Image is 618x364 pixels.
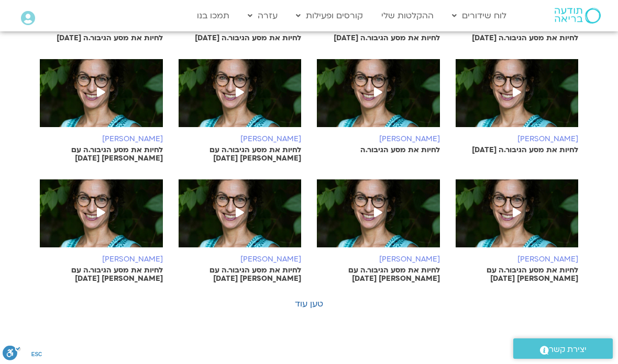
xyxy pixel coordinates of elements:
p: לחיות את מסע הגיבור.ה [DATE] [456,34,579,42]
a: ההקלטות שלי [376,6,439,26]
a: [PERSON_NAME] לחיות את מסע הגיבור.ה [317,59,440,154]
p: לחיות את מסע הגיבור.ה עם [PERSON_NAME] [DATE] [179,146,302,163]
a: [PERSON_NAME] לחיות את מסע הגיבור.ה עם [PERSON_NAME] [DATE] [317,179,440,283]
h6: [PERSON_NAME] [456,255,579,264]
img: תודעה בריאה [555,8,601,24]
h6: [PERSON_NAME] [40,135,163,143]
a: לוח שידורים [447,6,512,26]
a: טען עוד [295,298,323,310]
a: [PERSON_NAME] לחיות את מסע הגיבור.ה עם [PERSON_NAME] [DATE] [40,59,163,163]
a: [PERSON_NAME] לחיות את מסע הגיבור.ה עם [PERSON_NAME] [DATE] [456,179,579,283]
img: %D7%AA%D7%9E%D7%A8-%D7%9C%D7%99%D7%A0%D7%A6%D7%91%D7%A1%D7%A7%D7%99.png [456,179,579,258]
a: [PERSON_NAME] לחיות את מסע הגיבור.ה [DATE] [456,59,579,154]
img: %D7%AA%D7%9E%D7%A8-%D7%9C%D7%99%D7%A0%D7%A6%D7%91%D7%A1%D7%A7%D7%99.png [40,59,163,138]
p: לחיות את מסע הגיבור.ה [DATE] [456,146,579,154]
a: יצירת קשר [513,338,613,359]
img: %D7%AA%D7%9E%D7%A8-%D7%9C%D7%99%D7%A0%D7%A6%D7%91%D7%A1%D7%A7%D7%99.png [317,59,440,138]
a: [PERSON_NAME] לחיות את מסע הגיבור.ה עם [PERSON_NAME] [DATE] [40,179,163,283]
img: %D7%AA%D7%9E%D7%A8-%D7%9C%D7%99%D7%A0%D7%A6%D7%91%D7%A1%D7%A7%D7%99.png [179,59,302,138]
img: %D7%AA%D7%9E%D7%A8-%D7%9C%D7%99%D7%A0%D7%A6%D7%91%D7%A1%D7%A7%D7%99.png [40,179,163,258]
p: לחיות את מסע הגיבור.ה עם [PERSON_NAME] [DATE] [317,266,440,283]
p: לחיות את מסע הגיבור.ה עם [PERSON_NAME] [DATE] [179,266,302,283]
h6: [PERSON_NAME] [317,255,440,264]
p: לחיות את מסע הגיבור.ה [317,146,440,154]
h6: [PERSON_NAME] [40,255,163,264]
img: %D7%AA%D7%9E%D7%A8-%D7%9C%D7%99%D7%A0%D7%A6%D7%91%D7%A1%D7%A7%D7%99.png [317,179,440,258]
a: [PERSON_NAME] לחיות את מסע הגיבור.ה עם [PERSON_NAME] [DATE] [179,179,302,283]
p: לחיות את מסע הגיבור.ה [DATE] [179,34,302,42]
img: %D7%AA%D7%9E%D7%A8-%D7%9C%D7%99%D7%A0%D7%A6%D7%91%D7%A1%D7%A7%D7%99.png [179,179,302,258]
img: %D7%AA%D7%9E%D7%A8-%D7%9C%D7%99%D7%A0%D7%A6%D7%91%D7%A1%D7%A7%D7%99.png [456,59,579,138]
h6: [PERSON_NAME] [456,135,579,143]
a: עזרה [242,6,283,26]
h6: [PERSON_NAME] [179,135,302,143]
a: תמכו בנו [192,6,235,26]
p: לחיות את מסע הגיבור.ה עם [PERSON_NAME] [DATE] [456,266,579,283]
p: לחיות את מסע הגיבור.ה עם [PERSON_NAME] [DATE] [40,266,163,283]
h6: [PERSON_NAME] [317,135,440,143]
a: [PERSON_NAME] לחיות את מסע הגיבור.ה עם [PERSON_NAME] [DATE] [179,59,302,163]
p: לחיות את מסע הגיבור.ה עם [PERSON_NAME] [DATE] [40,146,163,163]
p: לחיות את מסע הגיבור.ה [DATE] [40,34,163,42]
h6: [PERSON_NAME] [179,255,302,264]
a: קורסים ופעילות [291,6,368,26]
p: לחיות את מסע הגיבור.ה [DATE] [317,34,440,42]
span: יצירת קשר [549,343,587,357]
